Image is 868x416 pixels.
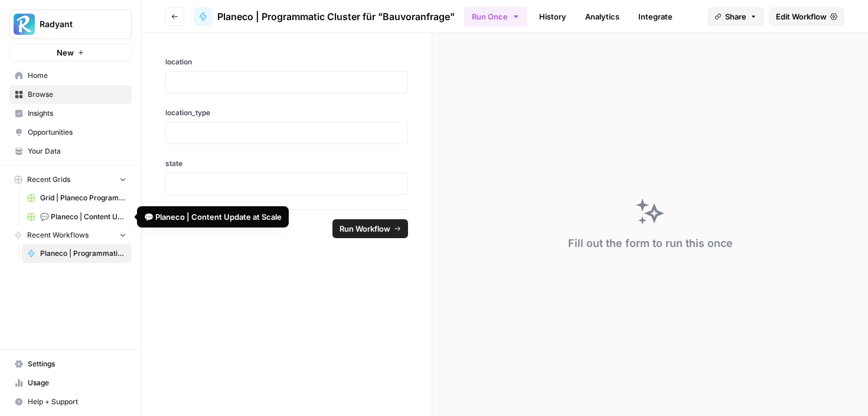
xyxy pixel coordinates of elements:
label: location_type [165,108,408,118]
a: Insights [9,104,132,123]
span: 💬 Planeco | Content Update at Scale [40,212,126,222]
label: location [165,57,408,67]
img: Radyant Logo [14,14,35,35]
span: Share [725,11,746,22]
a: History [532,7,573,26]
button: Workspace: Radyant [9,9,132,39]
span: Recent Workflows [27,230,89,240]
span: Edit Workflow [776,11,827,22]
a: Planeco | Programmatic Cluster für "Bauvoranfrage" [22,244,132,263]
button: Help + Support [9,392,132,411]
a: Analytics [578,7,626,26]
span: Insights [28,108,126,119]
a: Browse [9,85,132,104]
button: Run Once [464,6,527,27]
a: Your Data [9,142,132,161]
a: Edit Workflow [769,7,844,26]
button: Share [707,7,764,26]
a: Grid | Planeco Programmatic Cluster [22,188,132,207]
span: Your Data [28,146,126,157]
span: Browse [28,89,126,100]
div: 💬 Planeco | Content Update at Scale [144,211,282,223]
span: New [57,47,74,58]
button: Recent Workflows [9,226,132,244]
button: New [9,44,132,61]
span: Radyant [40,18,111,30]
a: Opportunities [9,123,132,142]
span: Planeco | Programmatic Cluster für "Bauvoranfrage" [40,248,126,259]
div: Fill out the form to run this once [568,235,733,252]
span: Run Workflow [340,223,390,235]
a: Planeco | Programmatic Cluster für "Bauvoranfrage" [194,7,455,26]
span: Opportunities [28,127,126,138]
span: Recent Grids [27,174,70,185]
label: state [165,158,408,169]
a: 💬 Planeco | Content Update at Scale [22,207,132,226]
button: Run Workflow [332,219,408,238]
span: Usage [28,378,126,388]
a: Settings [9,355,132,373]
span: Home [28,70,126,81]
span: Settings [28,359,126,369]
button: Recent Grids [9,171,132,188]
span: Planeco | Programmatic Cluster für "Bauvoranfrage" [217,9,455,24]
a: Integrate [631,7,680,26]
a: Home [9,66,132,85]
a: Usage [9,373,132,392]
span: Grid | Planeco Programmatic Cluster [40,193,126,203]
span: Help + Support [28,396,126,407]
